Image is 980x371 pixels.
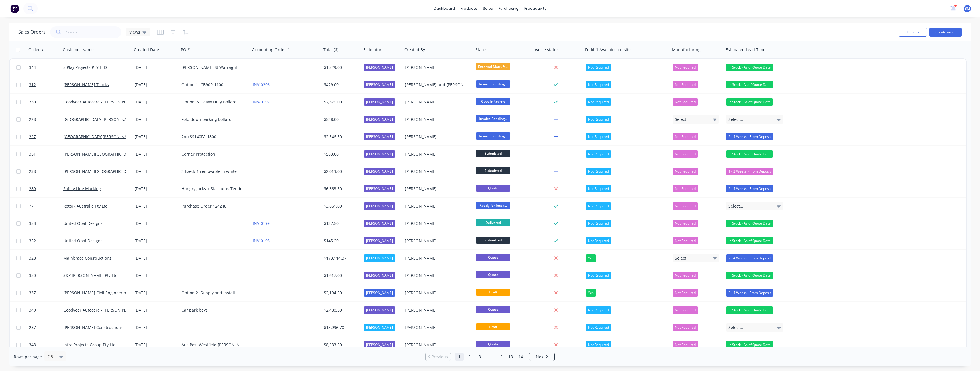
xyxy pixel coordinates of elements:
[134,307,177,313] div: [DATE]
[29,117,36,122] span: 228
[405,238,468,244] div: [PERSON_NAME]
[181,117,245,122] div: Fold down parking bollard
[63,307,135,313] a: Goodyear Autocare - [PERSON_NAME]
[726,237,773,244] div: In Stock - As of Quote Date
[405,307,468,313] div: [PERSON_NAME]
[324,169,358,174] div: $2,013.00
[506,353,515,361] a: Page 13
[364,237,395,244] div: [PERSON_NAME]
[675,186,696,192] span: Not Required
[532,47,559,53] div: Invoice status
[726,306,773,314] div: In Stock - As of Quote Date
[586,254,596,262] div: Yes
[480,4,496,13] div: sales
[726,133,773,140] div: 2 - 4 Weeks - From Deposit
[324,203,358,209] div: $3,861.00
[364,254,395,262] div: [PERSON_NAME]
[364,272,395,279] div: [PERSON_NAME]
[324,82,358,88] div: $429.00
[423,353,557,361] ul: Pagination
[476,219,510,226] span: Delivered
[529,354,554,360] a: Next page
[675,203,696,209] span: Not Required
[324,325,358,330] div: $15,996.70
[675,65,696,70] span: Not Required
[29,342,36,348] span: 348
[29,94,63,111] a: 339
[253,99,270,105] a: INV-0197
[899,28,927,37] button: Options
[476,237,510,244] span: Submitted
[476,63,510,70] span: External Manufa...
[129,29,140,35] span: Views
[10,4,19,13] img: Factory
[63,82,109,87] a: [PERSON_NAME] Trucks
[673,220,698,227] button: Not Required
[364,341,395,349] div: [PERSON_NAME]
[586,185,611,192] div: Not Required
[18,29,46,35] h1: Sales Orders
[363,47,381,53] div: Estimator
[675,169,696,174] span: Not Required
[134,290,177,296] div: [DATE]
[252,47,290,53] div: Accounting Order #
[134,203,177,209] div: [DATE]
[28,47,44,53] div: Order #
[63,134,134,139] a: [GEOGRAPHIC_DATA][PERSON_NAME]
[63,325,123,330] a: [PERSON_NAME] Constructions
[364,168,395,175] div: [PERSON_NAME]
[134,65,177,70] div: [DATE]
[405,151,468,157] div: [PERSON_NAME]
[726,47,765,53] div: Estimated Lead Time
[324,238,358,244] div: $145.20
[673,133,698,140] button: Not Required
[536,354,545,360] span: Next
[63,273,118,278] a: S&P [PERSON_NAME] Pty Ltd
[364,116,395,123] div: [PERSON_NAME]
[134,273,177,278] div: [DATE]
[486,353,494,361] a: Jump forward
[586,116,611,123] div: Not Required
[476,323,510,330] span: Draft
[675,307,696,313] span: Not Required
[29,186,36,192] span: 289
[134,238,177,244] div: [DATE]
[63,290,128,295] a: [PERSON_NAME] Civil Engineering
[476,341,510,348] span: Quote
[253,82,270,87] a: INV-0206
[496,4,522,13] div: purchasing
[181,186,245,192] div: Hungry Jacks + Starbucks Tender
[455,353,464,361] a: Page 1 is your current page
[323,47,338,53] div: Total ($)
[324,221,358,226] div: $137.50
[405,186,468,192] div: [PERSON_NAME]
[181,151,245,157] div: Corner Protection
[431,4,458,13] a: dashboard
[63,255,111,261] a: Mainbrace Constructions
[405,325,468,330] div: [PERSON_NAME]
[586,324,611,331] div: Not Required
[675,99,696,105] span: Not Required
[324,307,358,313] div: $2,480.50
[404,47,425,53] div: Created By
[672,47,701,53] div: Manufacturing
[476,271,510,278] span: Quote
[29,163,63,180] a: 238
[253,221,270,226] a: INV-0199
[181,82,245,88] div: Option 1- CB90R-1100
[29,59,63,76] a: 344
[134,99,177,105] div: [DATE]
[181,203,245,209] div: Purchase Order 124248
[63,65,107,70] a: 5 Play Projects PTY LTD
[29,151,36,157] span: 351
[426,354,451,360] a: Previous page
[324,117,358,122] div: $528.00
[14,354,42,360] span: Rows per page
[29,302,63,319] a: 349
[29,336,63,353] a: 348
[324,290,358,296] div: $2,194.50
[673,150,698,158] button: Not Required
[29,198,63,215] a: 77
[405,134,468,140] div: [PERSON_NAME]
[324,134,358,140] div: $2,546.50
